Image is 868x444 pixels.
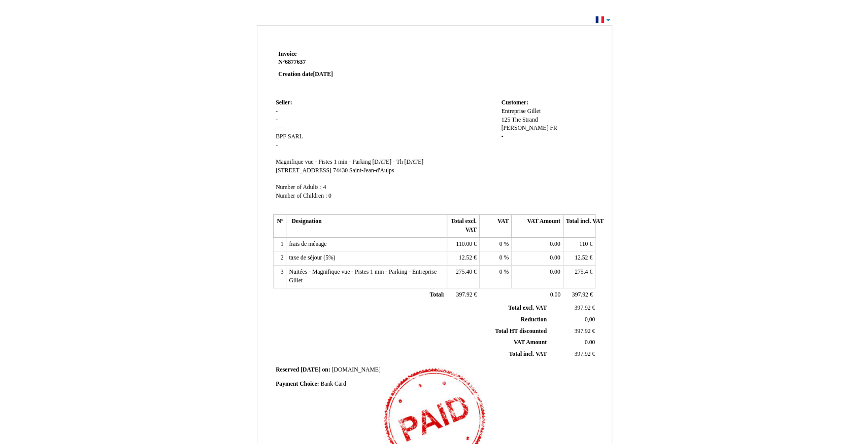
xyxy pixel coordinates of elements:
[508,305,547,311] span: Total excl. VAT
[447,215,479,237] th: Total excl. VAT
[550,291,560,298] span: 0.00
[459,254,472,261] span: 12.52
[276,366,299,373] span: Reserved
[501,108,525,115] span: Entreprise
[527,108,541,115] span: Gillet
[550,269,560,275] span: 0.00
[274,266,286,288] td: 3
[479,251,511,266] td: %
[285,59,306,65] span: 6877637
[456,241,472,247] span: 110.00
[521,316,547,323] span: Reduction
[447,237,479,251] td: €
[550,241,560,247] span: 0.00
[278,58,399,66] strong: N°
[276,99,292,106] span: Seller:
[574,351,590,357] span: 397.92
[574,305,590,311] span: 397.92
[572,291,588,298] span: 397.92
[550,254,560,261] span: 0.00
[276,193,327,199] span: Number of Children :
[279,125,281,131] span: -
[276,133,286,140] span: BPF
[501,125,548,131] span: [PERSON_NAME]
[429,291,444,298] span: Total:
[286,215,447,237] th: Designation
[323,184,326,191] span: 4
[509,351,547,357] span: Total incl. VAT
[333,167,348,174] span: 74430
[278,71,333,78] strong: Creation date
[276,167,331,174] span: [STREET_ADDRESS]
[276,381,319,387] span: Payment Choice:
[501,133,503,140] span: -
[447,251,479,266] td: €
[501,117,538,123] span: 125 The Strand
[349,167,394,174] span: Saint-Jean-d'Aulps
[328,193,331,199] span: 0
[313,71,332,78] span: [DATE]
[563,251,595,266] td: €
[288,133,303,140] span: SARL
[456,269,472,275] span: 275.40
[276,159,371,165] span: Magnifique vue - Pistes 1 min - Parking
[563,215,595,237] th: Total incl. VAT
[550,125,557,131] span: FR
[495,328,547,335] span: Total HT discounted
[549,325,597,337] td: €
[274,237,286,251] td: 1
[575,254,588,261] span: 12.52
[585,316,595,323] span: 0,00
[563,266,595,288] td: €
[332,366,381,373] span: [DOMAIN_NAME]
[549,303,597,314] td: €
[574,328,590,335] span: 397.92
[322,366,330,373] span: on:
[512,215,563,237] th: VAT Amount
[549,349,597,360] td: €
[289,241,326,247] span: frais de ménage
[479,266,511,288] td: %
[579,241,588,247] span: 110
[274,251,286,266] td: 2
[585,339,595,346] span: 0.00
[276,142,278,149] span: -
[320,381,346,387] span: Bank Card
[499,241,503,247] span: 0
[447,288,479,302] td: €
[276,108,278,115] span: -
[372,159,423,165] span: [DATE] - Th [DATE]
[447,266,479,288] td: €
[563,237,595,251] td: €
[479,237,511,251] td: %
[479,215,511,237] th: VAT
[289,254,335,261] span: taxe de séjour (5%)
[501,99,528,106] span: Customer:
[575,269,588,275] span: 275.4
[289,269,437,284] span: Nuitées - Magnifique vue - Pistes 1 min - Parking - Entreprise Gillet
[563,288,595,302] td: €
[274,215,286,237] th: N°
[514,339,547,346] span: VAT Amount
[499,254,503,261] span: 0
[276,117,278,123] span: -
[301,366,320,373] span: [DATE]
[283,125,285,131] span: -
[456,291,472,298] span: 397.92
[278,51,296,57] span: Invoice
[276,184,322,191] span: Number of Adults :
[499,269,503,275] span: 0
[276,125,278,131] span: -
